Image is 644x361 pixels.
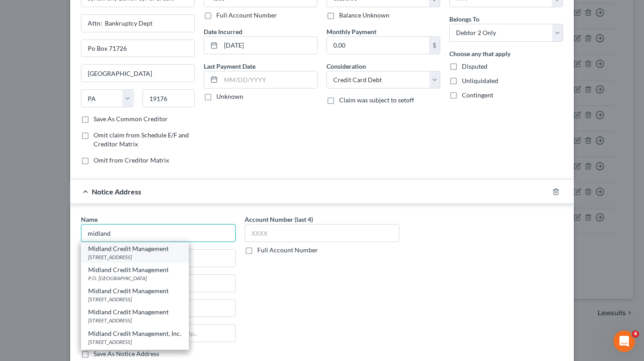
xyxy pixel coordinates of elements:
span: 4 [632,330,639,338]
input: Enter address... [81,15,194,32]
span: Disputed [462,62,487,70]
span: Contingent [462,91,493,99]
div: Midland Credit Management [88,308,182,317]
div: P.O. [GEOGRAPHIC_DATA] [88,274,182,282]
span: Belongs To [449,15,479,23]
label: Choose any that apply [449,49,510,58]
span: Name [81,216,98,223]
div: [STREET_ADDRESS] [88,338,182,346]
span: Notice Address [92,187,141,196]
label: Account Number (last 4) [245,215,313,224]
div: Midland Credit Management [88,286,182,295]
div: Midland Credit Management [88,244,182,253]
input: XXXX [245,224,399,242]
label: Save As Common Creditor [94,114,168,123]
label: Save As Notice Address [94,349,159,358]
input: Search by name... [81,224,236,242]
input: Enter zip... [143,89,195,107]
div: $ [429,37,440,54]
input: Apt, Suite, etc... [81,40,194,57]
div: [STREET_ADDRESS] [88,295,182,303]
div: [STREET_ADDRESS] [88,253,182,261]
label: Date Incurred [204,27,242,36]
input: MM/DD/YYYY [221,71,317,88]
input: Enter zip.. [163,324,236,342]
span: Unliquidated [462,77,498,84]
label: Monthly Payment [326,27,376,36]
label: Full Account Number [216,11,277,20]
div: [STREET_ADDRESS] [88,317,182,324]
span: Omit claim from Schedule E/F and Creditor Matrix [94,131,189,148]
div: Midland Credit Management [88,265,182,274]
label: Unknown [216,92,243,101]
input: MM/DD/YYYY [221,37,317,54]
span: Claim was subject to setoff [339,96,414,104]
div: Midland Credit Management, Inc. [88,329,182,338]
label: Balance Unknown [339,11,389,20]
input: Enter city... [81,65,194,82]
iframe: Intercom live chat [613,330,635,352]
span: Omit from Creditor Matrix [94,156,169,164]
label: Consideration [326,62,366,71]
label: Last Payment Date [204,62,255,71]
input: 0.00 [327,37,429,54]
label: Full Account Number [257,246,318,255]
